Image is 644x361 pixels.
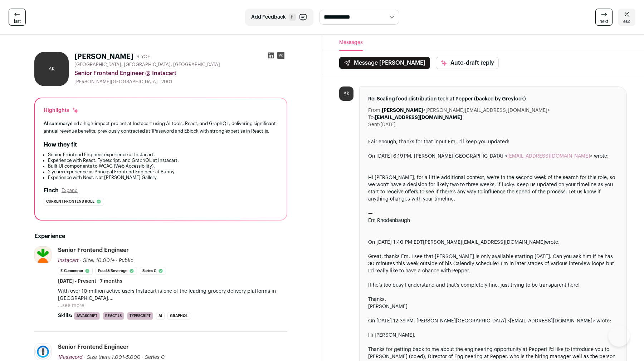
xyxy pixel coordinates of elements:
[368,210,618,217] div: —
[368,332,618,339] div: Hi [PERSON_NAME],
[74,79,287,85] div: [PERSON_NAME][GEOGRAPHIC_DATA] - 2001
[136,53,150,60] div: 6 YOE
[142,354,143,361] span: ·
[251,14,286,21] span: Add Feedback
[48,152,278,158] li: Senior Frontend Engineer experience at Instacart.
[368,174,618,203] div: Hi [PERSON_NAME], for a little additional context, we're in the second week of the search for thi...
[46,198,94,205] span: Current frontend role
[127,312,153,320] li: TypeScript
[368,153,618,167] blockquote: On [DATE] 6:19 PM, [PERSON_NAME][GEOGRAPHIC_DATA] < > wrote:
[339,57,430,69] button: Message [PERSON_NAME]
[48,169,278,175] li: 2 years experience as Principal Frontend Engineer at Bunny.
[618,9,635,26] a: esc
[48,175,278,180] li: Experience with Next.js at [PERSON_NAME] Gallery.
[44,120,278,135] div: Led a high-impact project at Instacart using AI tools, React, and GraphQL, delivering significant...
[14,19,21,24] span: last
[58,267,93,275] li: E-commerce
[44,186,59,195] h2: Finch
[140,267,166,275] li: Series C
[380,121,396,128] dd: [DATE]
[245,9,313,26] button: Add Feedback F
[58,288,287,302] p: With over 10 million active users Instacart is one of the leading grocery delivery platforms in [...
[58,246,129,254] div: Senior Frontend Engineer
[167,312,190,320] li: GraphQL
[48,158,278,163] li: Experience with React, Typescript, and GraphQL at Instacart.
[600,19,608,24] span: next
[368,107,382,114] dt: From:
[368,317,618,325] div: On [DATE] 12:39 PM, [PERSON_NAME][GEOGRAPHIC_DATA] < > wrote:
[368,114,375,121] dt: To:
[34,232,287,241] h2: Experience
[623,19,630,24] span: esc
[368,231,369,232] img: Sent from Front
[84,355,141,360] span: · Size then: 1,001-5,000
[368,121,380,128] dt: Sent:
[375,115,462,120] b: [EMAIL_ADDRESS][DOMAIN_NAME]
[58,278,122,285] span: [DATE] - Present · 7 months
[507,154,590,159] a: [EMAIL_ADDRESS][DOMAIN_NAME]
[34,52,69,86] div: AK
[368,217,618,224] div: Em Rhodenbaugh
[156,312,165,320] li: AI
[35,343,51,360] img: be5b3ed405faa9badfbb9492948f0e25cf3e58532105abca7789f9f488d4c477.png
[368,296,618,303] div: Thanks,
[58,258,79,263] span: Instacart
[58,312,72,319] span: Skills:
[510,318,592,323] a: [EMAIL_ADDRESS][DOMAIN_NAME]
[103,312,124,320] li: React.js
[368,95,618,103] span: Re: Scaling food distribution tech at Pepper (backed by Greylock)
[35,247,51,263] img: 4a0ef7a5ce91eb0a5d3daf8ac1360e3790377c484ffbcb76f81e46d8067247c0.jpg
[608,325,630,347] iframe: Help Scout Beacon - Open
[96,267,137,275] li: Food & Beverage
[339,86,353,101] div: AK
[339,35,363,51] button: Messages
[58,343,129,351] div: Senior Frontend Engineer
[595,9,613,26] a: next
[74,52,133,62] h1: [PERSON_NAME]
[436,57,499,69] button: Auto-draft reply
[74,69,287,78] div: Senior Frontend Engineer @ Instacart
[44,121,71,126] span: AI summary:
[58,302,84,309] button: ...see more
[9,9,26,26] a: last
[58,355,83,360] span: 1Password
[62,188,78,193] button: Expand
[368,282,618,289] div: If he’s too busy I understand and that’s completely fine, just trying to be transparent here!
[382,107,550,114] dd: <[PERSON_NAME][EMAIL_ADDRESS][DOMAIN_NAME]>
[423,240,545,245] a: [PERSON_NAME][EMAIL_ADDRESS][DOMAIN_NAME]
[119,258,133,263] span: Public
[48,163,278,169] li: Built UI components to WCAG (Web Accessibility).
[382,108,423,113] b: [PERSON_NAME]
[44,140,77,149] h2: How they fit
[44,107,79,114] div: Highlights
[289,14,296,21] span: F
[74,312,100,320] li: JavaScript
[145,355,165,360] span: Series C
[116,257,117,264] span: ·
[80,258,114,263] span: · Size: 10,001+
[74,62,220,68] span: [GEOGRAPHIC_DATA], [GEOGRAPHIC_DATA], [GEOGRAPHIC_DATA]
